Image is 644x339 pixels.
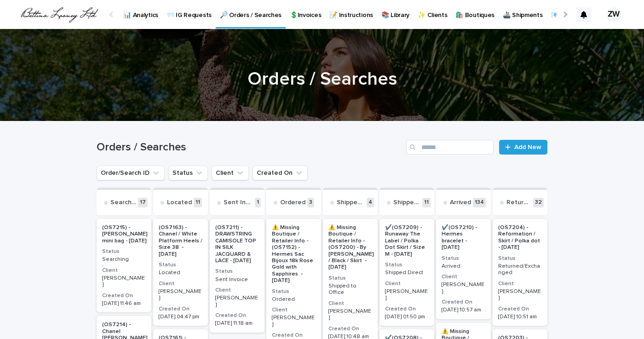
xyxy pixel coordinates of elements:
[97,141,402,154] h1: Orders / Searches
[272,332,316,339] h3: Created On
[393,199,420,207] p: Shipped Direct
[159,288,202,302] p: [PERSON_NAME]
[385,314,429,320] p: [DATE] 01:50 pm
[224,199,253,207] p: Sent Invoice
[102,300,146,307] p: [DATE] 11:46 am
[159,224,202,258] p: (OS7163) - Chanel / White Platform Heels / Size 38 - [DATE]
[97,219,151,312] a: (OS7215) - [PERSON_NAME] mini bag - [DATE]StatusSearchingClient[PERSON_NAME]Created On[DATE] 11:4...
[533,198,544,207] p: 32
[328,283,372,296] p: Shipped to Office
[328,300,372,307] h3: Client
[450,199,471,207] p: Arrived
[102,267,146,274] h3: Client
[215,295,259,308] p: [PERSON_NAME]
[385,270,429,276] p: Shipped Direct
[215,320,259,327] p: [DATE] 11:18 am
[159,314,202,320] p: [DATE] 04:47 pm
[328,275,372,282] h3: Status
[499,140,547,155] a: Add New
[97,68,547,90] h1: Orders / Searches
[280,199,305,207] p: Ordered
[328,325,372,333] h3: Created On
[272,224,316,284] p: ⚠️ Missing Boutique / Retailer Info - (OS7152) - Hermes Sac Bijoux 18k Rose Gold with Sapphires -...
[102,256,146,263] p: Searching
[498,288,542,302] p: [PERSON_NAME]
[215,268,259,275] h3: Status
[153,219,208,326] a: (OS7163) - Chanel / White Platform Heels / Size 38 - [DATE]StatusLocatedClient[PERSON_NAME]Create...
[498,263,542,276] p: Returned/Exchanged
[102,248,146,255] h3: Status
[498,224,542,251] p: (OS7204) - Reformation / Skirt / Polka dot - [DATE]
[328,308,372,322] p: [PERSON_NAME]
[102,275,146,288] p: [PERSON_NAME]
[215,224,259,264] p: (OS7211) - DRAWSTRING CAMISOLE TOP IN SILK JACQUARD & LACE - [DATE]
[102,292,146,299] h3: Created On
[337,199,365,207] p: Shipped to Office
[442,307,485,313] p: [DATE] 10:57 am
[159,270,202,276] p: Located
[385,261,429,269] h3: Status
[215,276,259,283] p: Sent Invoice
[110,199,136,207] p: Searching
[379,219,434,326] a: ✔️(OS7209) - Runaway The Label / Polka Dot Skirt / Size M - [DATE]StatusShipped DirectClient[PERS...
[138,198,148,207] p: 17
[406,140,494,155] input: Search
[498,255,542,262] h3: Status
[385,305,429,313] h3: Created On
[167,199,192,207] p: Located
[506,199,531,207] p: Returned/Exchanged
[422,198,431,207] p: 11
[442,224,485,251] p: ✔️(OS7210) - Hermes bracelet - [DATE]
[442,255,485,262] h3: Status
[442,299,485,306] h3: Created On
[367,198,374,207] p: 4
[194,198,202,207] p: 11
[385,288,429,302] p: [PERSON_NAME]
[272,288,316,295] h3: Status
[255,198,261,207] p: 1
[272,296,316,303] p: Ordered
[159,280,202,287] h3: Client
[498,305,542,313] h3: Created On
[442,282,485,295] p: [PERSON_NAME]
[385,280,429,287] h3: Client
[442,273,485,281] h3: Client
[102,224,148,244] p: (OS7215) - [PERSON_NAME] mini bag - [DATE]
[272,315,316,328] p: [PERSON_NAME]
[212,166,249,180] button: Client
[328,224,374,271] p: ⚠️ Missing Boutique / Retailer Info - (OS7200) - By [PERSON_NAME] / Black / Skirt - [DATE]
[210,219,264,333] a: (OS7211) - DRAWSTRING CAMISOLE TOP IN SILK JACQUARD & LACE - [DATE]StatusSent InvoiceClient[PERSO...
[606,7,621,22] div: ZW
[168,166,208,180] button: Status
[159,261,202,269] h3: Status
[159,305,202,313] h3: Created On
[385,224,429,258] p: ✔️(OS7209) - Runaway The Label / Polka Dot Skirt / Size M - [DATE]
[307,198,314,207] p: 3
[493,219,547,326] a: (OS7204) - Reformation / Skirt / Polka dot - [DATE]StatusReturned/ExchangedClient[PERSON_NAME]Cre...
[514,144,541,150] span: Add New
[18,6,100,24] img: QrlGXtfQB20I3e430a3E
[215,287,259,294] h3: Client
[442,263,485,270] p: Arrived
[253,166,308,180] button: Created On
[436,219,491,319] a: ✔️(OS7210) - Hermes bracelet - [DATE]StatusArrivedClient[PERSON_NAME]Created On[DATE] 10:57 am
[498,314,542,320] p: [DATE] 10:51 am
[272,306,316,314] h3: Client
[215,312,259,319] h3: Created On
[498,280,542,287] h3: Client
[473,198,486,207] p: 134
[97,166,165,180] button: Order/Search ID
